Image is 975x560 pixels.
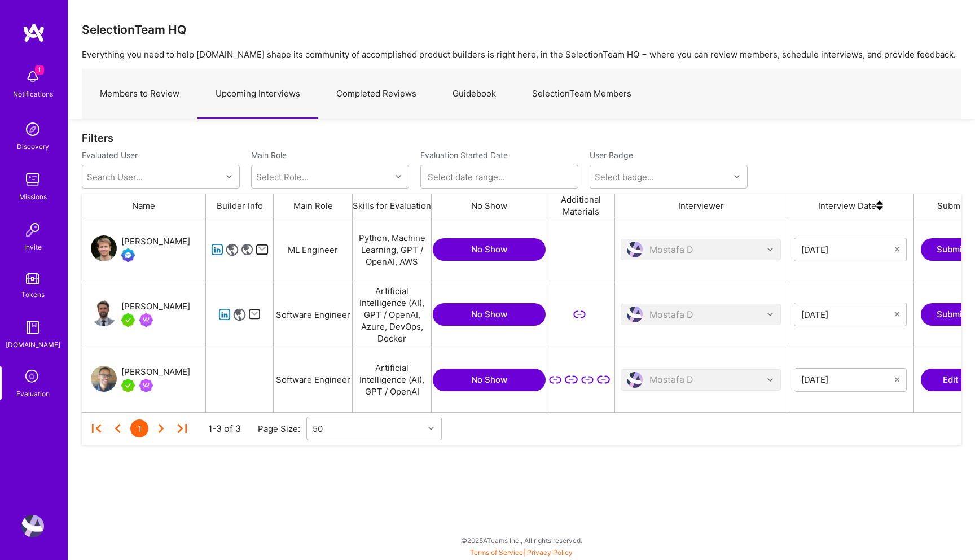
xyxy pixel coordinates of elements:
[19,191,47,203] div: Missions
[82,150,240,160] label: Evaluated User
[35,65,44,75] span: 1
[121,300,190,313] div: [PERSON_NAME]
[21,218,44,241] img: Invite
[82,132,961,144] div: Filters
[590,150,633,160] label: User Badge
[211,243,224,256] i: icon linkedIn
[573,308,586,321] i: icon LinkSecondary
[6,339,60,351] div: [DOMAIN_NAME]
[470,548,573,557] span: |
[121,379,135,392] img: A.Teamer in Residence
[256,171,309,183] div: Select Role...
[787,194,914,217] div: Interview Date
[274,194,353,217] div: Main Role
[91,365,190,395] a: User Avatar[PERSON_NAME]A.Teamer in ResidenceBeen on Mission
[91,235,190,264] a: User Avatar[PERSON_NAME]Evaluation Call Booked
[549,373,562,386] i: icon LinkSecondary
[130,419,148,438] div: 1
[615,194,787,217] div: Interviewer
[258,423,306,435] div: Page Size:
[433,369,546,391] button: No Show
[274,217,353,282] div: ML Engineer
[82,23,186,37] h3: SelectionTeam HQ
[428,426,434,431] i: icon Chevron
[91,300,117,326] img: User Avatar
[420,150,578,160] label: Evaluation Started Date
[139,379,153,392] img: Been on Mission
[121,248,135,262] img: Evaluation Call Booked
[17,141,49,152] div: Discovery
[21,118,44,141] img: discovery
[21,65,44,88] img: bell
[353,282,432,347] div: Artificial Intelligence (AI), GPT / OpenAI, Azure, DevOps, Docker
[396,174,401,180] i: icon Chevron
[226,174,232,180] i: icon Chevron
[206,194,274,217] div: Builder Info
[353,194,432,217] div: Skills for Evaluation
[22,366,43,388] i: icon SelectionTeam
[26,273,39,284] img: tokens
[547,194,615,217] div: Additional Materials
[428,171,571,182] input: Select date range...
[734,174,740,180] i: icon Chevron
[82,69,197,119] a: Members to Review
[581,373,594,386] i: icon LinkSecondary
[16,388,50,400] div: Evaluation
[353,217,432,282] div: Python, Machine Learning, GPT / OpenAI, AWS
[353,347,432,412] div: Artificial Intelligence (AI), GPT / OpenAI
[121,313,135,327] img: A.Teamer in Residence
[208,423,241,435] div: 1-3 of 3
[21,168,44,191] img: teamwork
[801,309,895,320] input: Select Date...
[313,423,323,435] div: 50
[218,308,231,321] i: icon linkedIn
[82,49,961,60] p: Everything you need to help [DOMAIN_NAME] shape its community of accomplished product builders is...
[21,288,45,300] div: Tokens
[274,347,353,412] div: Software Engineer
[87,171,143,183] div: Search User...
[318,69,434,119] a: Completed Reviews
[68,526,975,554] div: © 2025 ATeams Inc., All rights reserved.
[91,235,117,261] img: User Avatar
[527,548,573,557] a: Privacy Policy
[597,373,610,386] i: icon LinkSecondary
[82,194,206,217] div: Name
[433,238,546,261] button: No Show
[801,244,895,255] input: Select Date...
[514,69,649,119] a: SelectionTeam Members
[434,69,514,119] a: Guidebook
[274,282,353,347] div: Software Engineer
[433,303,546,326] button: No Show
[21,515,44,537] img: User Avatar
[24,241,42,253] div: Invite
[23,23,45,43] img: logo
[121,365,190,379] div: [PERSON_NAME]
[21,316,44,339] img: guide book
[876,194,883,217] img: sort
[226,243,239,256] i: icon Website
[121,235,190,248] div: [PERSON_NAME]
[139,313,153,327] img: Been on Mission
[595,171,654,183] div: Select badge...
[565,373,578,386] i: icon LinkSecondary
[470,548,523,557] a: Terms of Service
[13,88,53,100] div: Notifications
[248,308,261,321] i: icon Mail
[256,243,269,256] i: icon Mail
[251,150,409,160] label: Main Role
[19,515,47,537] a: User Avatar
[91,366,117,392] img: User Avatar
[233,308,246,321] i: icon Website
[241,243,254,256] i: icon Website
[197,69,318,119] a: Upcoming Interviews
[91,300,190,329] a: User Avatar[PERSON_NAME]A.Teamer in ResidenceBeen on Mission
[432,194,547,217] div: No Show
[801,374,895,386] input: Select Date...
